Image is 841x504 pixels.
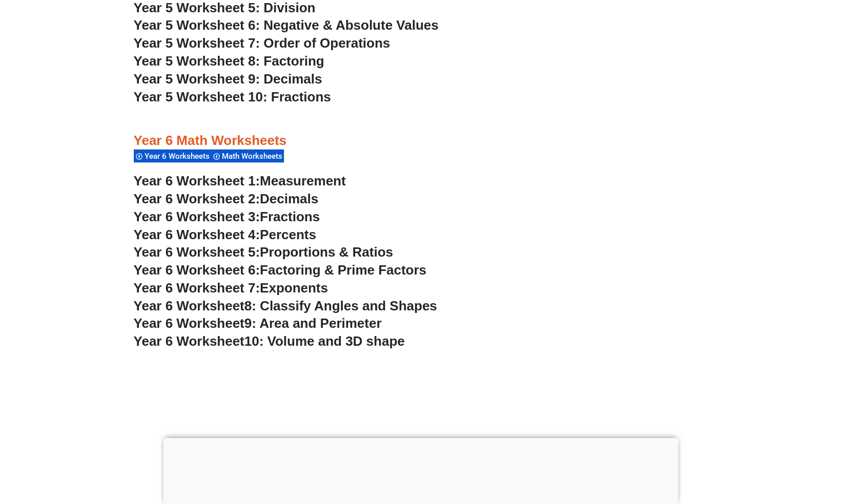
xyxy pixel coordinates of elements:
[134,173,346,188] a: Year 6 Worksheet 1:Measurement
[670,388,841,504] iframe: Chat Widget
[260,173,346,188] span: Measurement
[134,35,391,51] a: Year 5 Worksheet 7: Order of Operations
[211,149,284,163] div: Math Worksheets
[134,244,260,260] span: Year 6 Worksheet 5:
[134,53,324,69] a: Year 5 Worksheet 8: Factoring
[134,191,319,206] a: Year 6 Worksheet 2:Decimals
[134,262,426,278] a: Year 6 Worksheet 6:Factoring & Prime Factors
[134,280,328,296] a: Year 6 Worksheet 7:Exponents
[163,438,678,501] iframe: Advertisement
[260,227,316,242] span: Percents
[134,149,211,163] div: Year 6 Worksheets
[260,209,320,224] span: Fractions
[134,173,260,188] span: Year 6 Worksheet 1:
[244,333,405,349] span: 10: Volume and 3D shape
[134,316,244,331] span: Year 6 Worksheet
[134,333,405,349] a: Year 6 Worksheet10: Volume and 3D shape
[134,89,331,104] a: Year 5 Worksheet 10: Fractions
[260,280,328,296] span: Exponents
[134,191,260,206] span: Year 6 Worksheet 2:
[134,244,393,260] a: Year 6 Worksheet 5:Proportions & Ratios
[134,227,260,242] span: Year 6 Worksheet 4:
[145,152,213,161] span: Year 6 Worksheets
[260,191,318,206] span: Decimals
[134,209,320,224] a: Year 6 Worksheet 3:Fractions
[222,152,285,161] span: Math Worksheets
[113,361,728,504] iframe: Advertisement
[134,316,382,331] a: Year 6 Worksheet9: Area and Perimeter
[134,262,260,278] span: Year 6 Worksheet 6:
[134,280,260,296] span: Year 6 Worksheet 7:
[134,209,260,224] span: Year 6 Worksheet 3:
[260,244,393,260] span: Proportions & Ratios
[134,71,322,87] a: Year 5 Worksheet 9: Decimals
[134,227,316,242] a: Year 6 Worksheet 4:Percents
[244,316,382,331] span: 9: Area and Perimeter
[134,132,708,150] h3: Year 6 Math Worksheets
[134,298,244,313] span: Year 6 Worksheet
[134,333,244,349] span: Year 6 Worksheet
[244,298,437,313] span: 8: Classify Angles and Shapes
[260,262,426,278] span: Factoring & Prime Factors
[134,298,437,313] a: Year 6 Worksheet8: Classify Angles and Shapes
[134,17,439,33] a: Year 5 Worksheet 6: Negative & Absolute Values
